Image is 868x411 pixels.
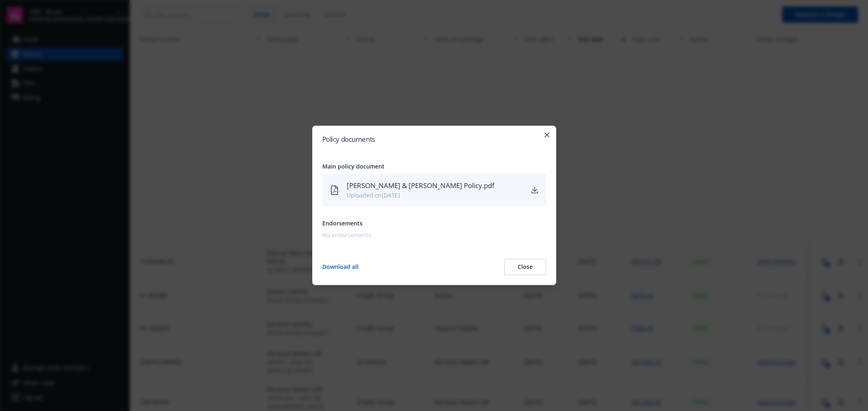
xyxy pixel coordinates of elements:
button: Close [504,259,546,275]
div: Uploaded on [DATE] [347,191,523,200]
div: [PERSON_NAME] & [PERSON_NAME] Policy.pdf [347,180,523,191]
div: No endorsements [322,231,543,240]
button: Download all [322,259,359,275]
div: Main policy document [322,162,546,171]
div: Endorsements [322,219,546,228]
h2: Policy documents [322,136,546,143]
a: download [530,185,540,195]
